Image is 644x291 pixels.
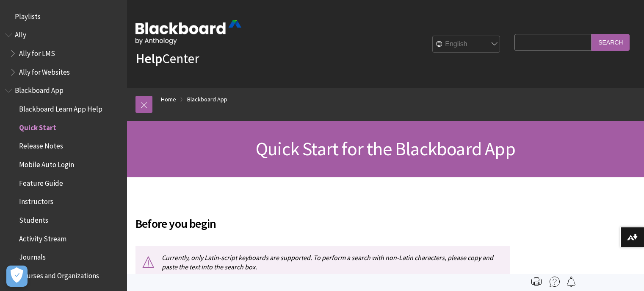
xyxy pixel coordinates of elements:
[550,277,560,287] img: More help
[19,213,48,224] span: Students
[19,232,66,243] span: Activity Stream
[19,120,56,132] span: Quick Start
[135,246,510,279] p: Currently, only Latin-script keyboards are supported. To perform a search with non-Latin characte...
[433,36,500,53] select: Site Language Selector
[591,34,630,50] input: Search
[19,176,63,187] span: Feature Guide
[15,9,41,21] span: Playlists
[19,139,63,151] span: Release Notes
[19,269,99,280] span: Courses and Organizations
[566,277,576,287] img: Follow this page
[531,277,542,287] img: Print
[19,65,70,76] span: Ally for Websites
[15,28,26,39] span: Ally
[6,266,28,287] button: Open Preferences
[5,9,122,24] nav: Book outline for Playlists
[19,157,74,169] span: Mobile Auto Login
[187,94,227,105] a: Blackboard App
[19,102,102,113] span: Blackboard Learn App Help
[135,50,162,67] strong: Help
[161,94,176,105] a: Home
[256,137,515,160] span: Quick Start for the Blackboard App
[19,195,53,206] span: Instructors
[135,50,199,67] a: HelpCenter
[19,250,46,262] span: Journals
[135,20,241,45] img: Blackboard by Anthology
[5,28,122,79] nav: Book outline for Anthology Ally Help
[135,215,510,232] span: Before you begin
[15,84,64,95] span: Blackboard App
[19,46,55,58] span: Ally for LMS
